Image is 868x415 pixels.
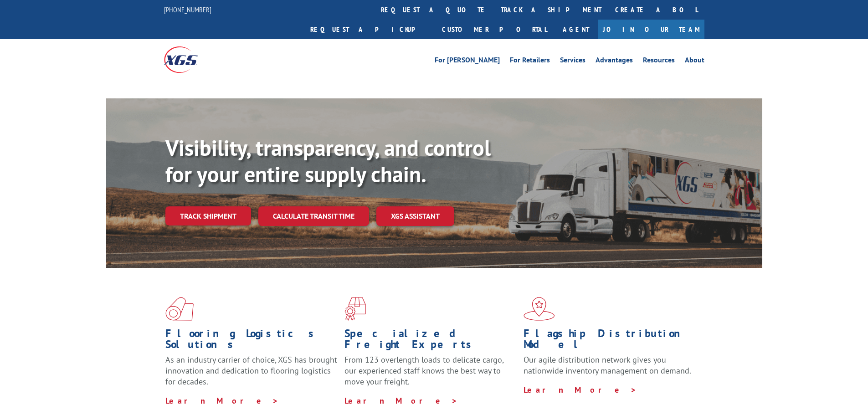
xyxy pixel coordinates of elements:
[258,206,369,226] a: Calculate transit time
[344,354,517,395] p: From 123 overlength loads to delicate cargo, our experienced staff knows the best way to move you...
[344,328,517,354] h1: Specialized Freight Experts
[560,56,586,67] a: Services
[376,206,454,226] a: XGS ASSISTANT
[165,297,194,321] img: xgs-icon-total-supply-chain-intelligence-red
[344,395,458,406] a: Learn More >
[643,56,675,67] a: Resources
[554,20,598,39] a: Agent
[435,56,500,67] a: For [PERSON_NAME]
[303,20,435,39] a: Request a pickup
[524,384,637,395] a: Learn More >
[685,56,704,67] a: About
[524,328,696,354] h1: Flagship Distribution Model
[524,354,691,376] span: Our agile distribution network gives you nationwide inventory management on demand.
[344,297,366,321] img: xgs-icon-focused-on-flooring-red
[165,206,251,225] a: Track shipment
[596,56,633,67] a: Advantages
[598,20,704,39] a: Join Our Team
[435,20,554,39] a: Customer Portal
[524,297,555,321] img: xgs-icon-flagship-distribution-model-red
[510,56,550,67] a: For Retailers
[165,354,337,387] span: As an industry carrier of choice, XGS has brought innovation and dedication to flooring logistics...
[164,5,211,14] a: [PHONE_NUMBER]
[165,133,491,188] b: Visibility, transparency, and control for your entire supply chain.
[165,328,338,354] h1: Flooring Logistics Solutions
[165,395,279,406] a: Learn More >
